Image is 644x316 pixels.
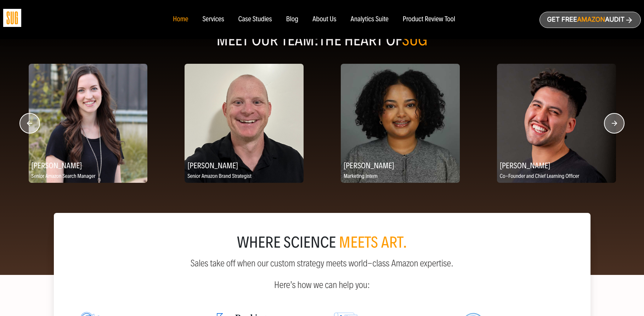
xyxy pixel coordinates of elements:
a: Product Review Tool [403,16,455,23]
a: Analytics Suite [351,16,389,23]
span: meets art. [339,233,407,252]
a: Blog [286,16,299,23]
a: About Us [312,16,337,23]
a: Home [173,16,188,23]
h2: [PERSON_NAME] [185,158,304,172]
p: Senior Amazon Brand Strategist [185,172,304,181]
img: Hanna Tekle, Marketing Intern [341,64,460,183]
p: Here’s how we can help you: [71,274,574,290]
img: Rene Crandall, Senior Amazon Search Manager [29,64,148,183]
img: Sug [3,9,21,27]
h2: [PERSON_NAME] [341,158,460,172]
p: Marketing Intern [341,172,460,181]
span: Amazon [577,16,605,23]
img: Daniel Tejada, Co-Founder and Chief Learning Officer [497,64,616,183]
h2: [PERSON_NAME] [29,158,148,172]
a: Get freeAmazonAudit [540,12,641,28]
h2: [PERSON_NAME] [497,158,616,172]
div: where science [71,236,574,250]
p: Co-Founder and Chief Learning Officer [497,172,616,181]
p: Sales take off when our custom strategy meets world-class Amazon expertise. [71,258,574,269]
p: Senior Amazon Search Manager [29,172,148,181]
a: Services [202,16,224,23]
a: Case Studies [238,16,272,23]
img: Kortney Kay, Senior Amazon Brand Strategist [185,64,304,183]
span: SUG [402,31,428,50]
